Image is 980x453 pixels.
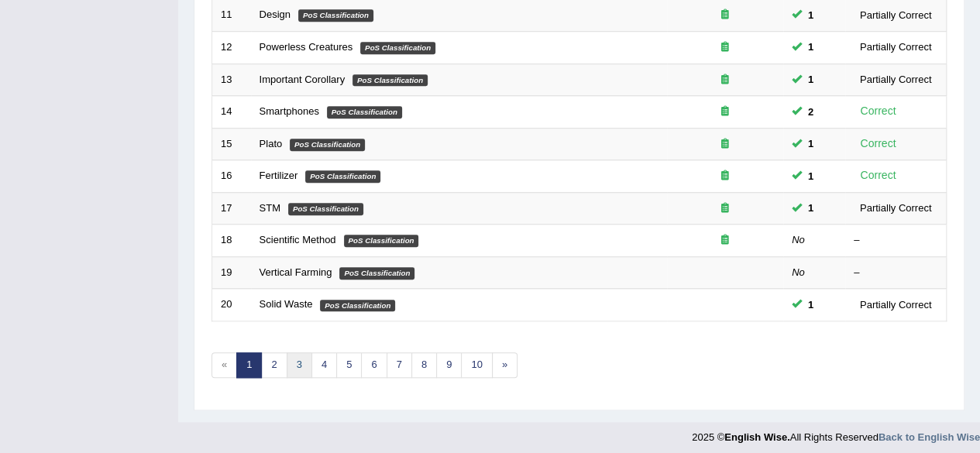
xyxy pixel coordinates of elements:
[260,105,319,117] a: Smartphones
[492,352,518,378] a: »
[854,233,937,248] div: –
[879,431,980,443] a: Back to English Wise
[387,352,412,378] a: 7
[802,136,820,152] span: You can still take this question
[676,40,775,55] div: Exam occurring question
[676,105,775,119] div: Exam occurring question
[854,200,937,216] div: Partially Correct
[212,289,251,321] td: 20
[854,39,937,55] div: Partially Correct
[212,256,251,289] td: 19
[676,8,775,22] div: Exam occurring question
[676,137,775,152] div: Exam occurring question
[260,41,353,53] a: Powerless Creatures
[260,202,280,214] a: STM
[260,266,332,278] a: Vertical Farming
[361,352,387,378] a: 6
[260,74,346,85] a: Important Corollary
[854,71,937,88] div: Partially Correct
[298,9,373,22] em: PoS Classification
[854,135,903,153] div: Correct
[212,63,251,96] td: 13
[676,233,775,248] div: Exam occurring question
[236,352,262,378] a: 1
[802,39,820,55] span: You can still take this question
[724,431,789,443] strong: English Wise.
[260,234,336,245] a: Scientific Method
[320,300,395,312] em: PoS Classification
[854,266,937,280] div: –
[287,352,312,378] a: 3
[854,297,937,313] div: Partially Correct
[360,42,435,54] em: PoS Classification
[339,267,414,280] em: PoS Classification
[212,225,251,257] td: 18
[802,71,820,88] span: You can still take this question
[288,203,363,215] em: PoS Classification
[212,96,251,129] td: 14
[327,106,402,118] em: PoS Classification
[676,73,775,88] div: Exam occurring question
[854,102,903,120] div: Correct
[260,9,291,20] a: Design
[676,201,775,216] div: Exam occurring question
[261,352,287,378] a: 2
[211,352,237,378] span: «
[212,192,251,225] td: 17
[260,298,313,310] a: Solid Waste
[305,170,380,183] em: PoS Classification
[260,138,283,149] a: Plato
[336,352,362,378] a: 5
[792,234,805,245] em: No
[212,128,251,160] td: 15
[352,74,428,87] em: PoS Classification
[676,169,775,184] div: Exam occurring question
[802,104,820,120] span: You can still take this question
[290,139,365,151] em: PoS Classification
[436,352,462,378] a: 9
[802,7,820,23] span: You can still take this question
[802,200,820,216] span: You can still take this question
[212,31,251,63] td: 12
[692,422,980,444] div: 2025 © All Rights Reserved
[854,166,903,184] div: Correct
[461,352,492,378] a: 10
[411,352,437,378] a: 8
[854,7,937,23] div: Partially Correct
[311,352,337,378] a: 4
[792,266,805,278] em: No
[802,168,820,184] span: You can still take this question
[344,235,419,247] em: PoS Classification
[260,170,298,181] a: Fertilizer
[802,297,820,313] span: You can still take this question
[212,160,251,193] td: 16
